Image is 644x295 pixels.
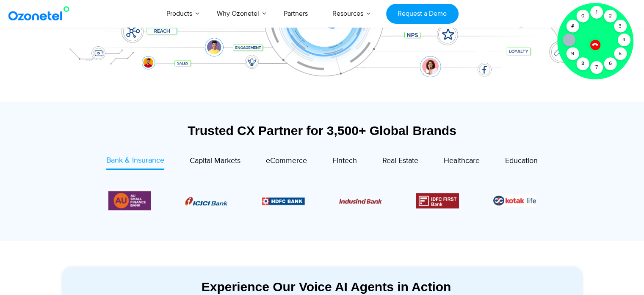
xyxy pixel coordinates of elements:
[505,156,538,166] span: Education
[108,189,151,212] img: Picture13.png
[108,189,151,212] div: 6 / 6
[416,193,459,208] img: Picture12.png
[590,61,603,74] div: 7
[493,194,536,207] div: 5 / 6
[444,155,480,169] a: Healthcare
[590,6,603,19] div: 1
[70,279,583,294] div: Experience Our Voice AI Agents in Action
[444,156,480,166] span: Healthcare
[106,155,164,170] a: Bank & Insurance
[106,156,164,165] span: Bank & Insurance
[618,34,630,46] div: 4
[262,197,305,205] img: Picture9.png
[266,155,307,169] a: eCommerce
[386,4,459,24] a: Request a Demo
[190,155,240,169] a: Capital Markets
[493,194,536,207] img: Picture26.jpg
[576,10,589,22] div: 0
[185,197,228,205] img: Picture8.png
[604,10,616,22] div: 2
[566,20,579,33] div: #
[566,48,579,60] div: 9
[332,155,357,169] a: Fintech
[382,156,418,166] span: Real Estate
[505,155,538,169] a: Education
[339,199,382,204] img: Picture10.png
[266,156,307,166] span: eCommerce
[262,196,305,206] div: 2 / 6
[614,20,627,33] div: 3
[576,57,589,70] div: 8
[62,123,583,138] div: Trusted CX Partner for 3,500+ Global Brands
[108,189,536,212] div: Image Carousel
[614,48,627,60] div: 5
[339,196,382,206] div: 3 / 6
[382,155,418,169] a: Real Estate
[185,196,228,206] div: 1 / 6
[190,156,240,166] span: Capital Markets
[416,193,459,208] div: 4 / 6
[604,57,616,70] div: 6
[332,156,357,166] span: Fintech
